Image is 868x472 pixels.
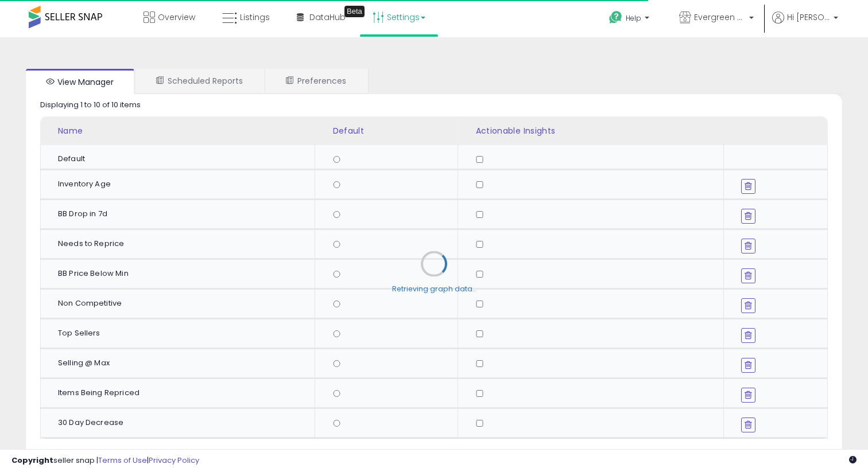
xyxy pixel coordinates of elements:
a: Scheduled Reports [135,69,263,93]
span: Help [626,13,641,23]
div: Retrieving graph data.. [392,283,476,294]
span: Evergreen Titans [694,11,746,23]
div: Tooltip anchor [344,6,365,17]
a: View Manager [26,69,134,94]
span: Hi [PERSON_NAME] [787,11,830,23]
i: Get Help [609,10,623,25]
span: DataHub [309,11,346,23]
a: Preferences [265,69,367,93]
div: seller snap | | [11,455,199,466]
a: Terms of Use [98,455,147,466]
i: User Preferences [286,76,294,84]
span: Overview [158,11,195,23]
a: Help [600,2,661,37]
a: Privacy Policy [149,455,199,466]
strong: Copyright [11,455,53,466]
a: Hi [PERSON_NAME] [772,11,838,37]
i: Scheduled Reports [156,76,164,84]
span: Listings [240,11,270,23]
i: View Manager [46,77,54,85]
